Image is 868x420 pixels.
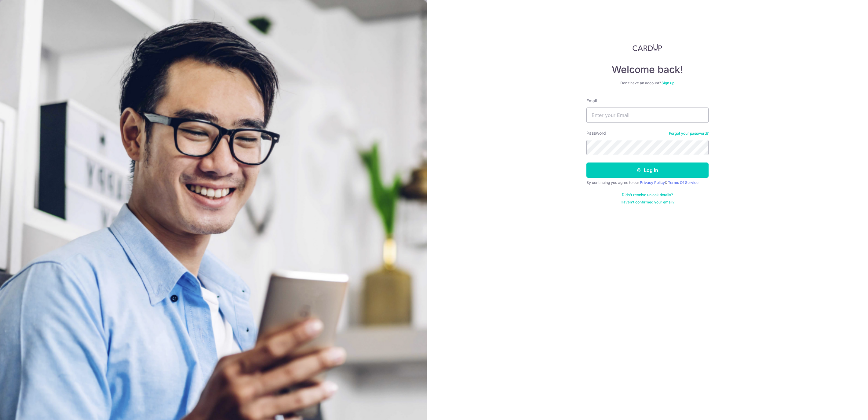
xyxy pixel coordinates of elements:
[586,130,606,136] label: Password
[586,81,709,86] div: Don’t have an account?
[640,180,665,185] a: Privacy Policy
[621,200,674,205] a: Haven't confirmed your email?
[586,98,597,104] label: Email
[586,108,709,123] input: Enter your Email
[586,180,709,185] div: By continuing you agree to our &
[622,192,673,197] a: Didn't receive unlock details?
[668,180,698,185] a: Terms Of Service
[662,81,674,85] a: Sign up
[633,44,662,51] img: CardUp Logo
[669,131,709,136] a: Forgot your password?
[586,64,709,76] h4: Welcome back!
[586,163,709,178] button: Log in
